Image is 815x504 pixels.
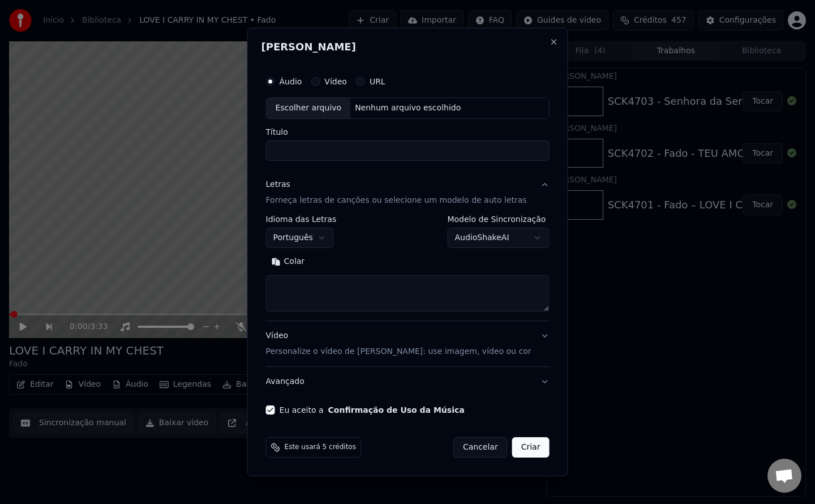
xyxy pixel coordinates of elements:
label: Áudio [280,78,302,86]
label: Modelo de Sincronização [447,215,549,223]
div: Nenhum arquivo escolhido [350,102,465,114]
button: Avançado [266,367,550,396]
span: Este usará 5 créditos [285,443,356,452]
button: VídeoPersonalize o vídeo de [PERSON_NAME]: use imagem, vídeo ou cor [266,321,550,366]
button: Criar [512,437,550,458]
button: Colar [266,253,311,271]
div: Escolher arquivo [267,98,351,118]
p: Forneça letras de canções ou selecione um modelo de auto letras [266,195,527,206]
label: URL [370,78,385,86]
button: Eu aceito a [328,406,465,414]
label: Vídeo [324,78,347,86]
label: Eu aceito a [280,406,465,414]
label: Idioma das Letras [266,215,337,223]
label: Título [266,128,550,136]
div: Vídeo [266,330,531,357]
div: Letras [266,179,290,190]
button: Cancelar [453,437,508,458]
button: LetrasForneça letras de canções ou selecione um modelo de auto letras [266,170,550,215]
p: Personalize o vídeo de [PERSON_NAME]: use imagem, vídeo ou cor [266,346,531,357]
div: LetrasForneça letras de canções ou selecione um modelo de auto letras [266,215,550,321]
h2: [PERSON_NAME] [261,42,554,52]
